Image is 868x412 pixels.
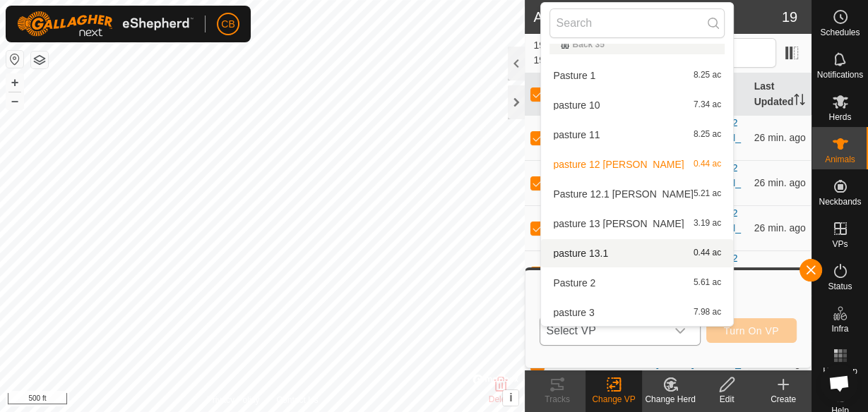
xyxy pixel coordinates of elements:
[755,393,811,406] div: Create
[540,317,665,345] span: Select VP
[694,219,721,229] span: 3.19 ac
[541,269,733,297] li: Pasture 2
[553,100,600,110] span: pasture 10
[553,248,608,258] span: pasture 13.1
[694,308,721,317] span: 7.98 ac
[694,278,721,288] span: 5.61 ac
[6,51,23,68] button: Reset Map
[31,51,48,68] button: Map Layers
[754,222,806,234] span: Sep 7, 2025, 6:00 AM
[6,92,23,109] button: –
[17,11,194,37] img: Gallagher Logo
[533,8,781,25] h2: Animals
[541,298,733,327] li: pasture 3
[819,198,861,206] span: Neckbands
[782,6,797,28] span: 19
[585,393,642,406] div: Change VP
[553,71,595,80] span: Pasture 1
[828,282,852,291] span: Status
[825,155,855,164] span: Animals
[754,177,806,188] span: Sep 7, 2025, 6:00 AM
[553,219,684,229] span: pasture 13 [PERSON_NAME]
[831,325,848,333] span: Infra
[694,100,721,110] span: 7.34 ac
[553,130,600,140] span: pasture 11
[541,121,733,149] li: pasture 11
[694,189,721,199] span: 5.21 ac
[694,71,721,80] span: 8.25 ac
[642,393,698,406] div: Change Herd
[832,240,848,248] span: VPs
[561,40,713,49] div: Back 35
[221,17,234,32] span: CB
[541,91,733,119] li: pasture 10
[503,390,518,406] button: i
[541,210,733,238] li: pasture 13 woods
[794,96,805,107] p-sorticon: Activate to sort
[754,132,806,143] span: Sep 7, 2025, 6:00 AM
[533,38,605,68] span: 19 selected of 19
[694,130,721,140] span: 8.25 ac
[6,74,23,91] button: +
[529,393,585,406] div: Tracks
[276,394,318,406] a: Contact Us
[549,8,725,38] input: Search
[828,113,851,121] span: Herds
[754,358,806,369] span: Sep 7, 2025, 6:00 AM
[749,73,811,116] th: Last Updated
[553,189,693,199] span: Pasture 12.1 [PERSON_NAME]
[694,248,721,258] span: 0.44 ac
[207,394,260,406] a: Privacy Policy
[553,278,595,288] span: Pasture 2
[541,61,733,90] li: Pasture 1
[820,28,860,37] span: Schedules
[706,318,797,343] button: Turn On VP
[541,150,733,178] li: pasture 12 woods
[541,180,733,208] li: Pasture 12.1 woods
[553,308,594,317] span: pasture 3
[694,159,721,169] span: 0.44 ac
[541,239,733,267] li: pasture 13.1
[820,364,858,402] a: Open chat
[724,325,779,337] span: Turn On VP
[509,392,512,404] span: i
[817,71,863,79] span: Notifications
[666,317,694,345] div: dropdown trigger
[553,159,684,169] span: pasture 12 [PERSON_NAME]
[698,393,755,406] div: Edit
[823,367,857,375] span: Heatmap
